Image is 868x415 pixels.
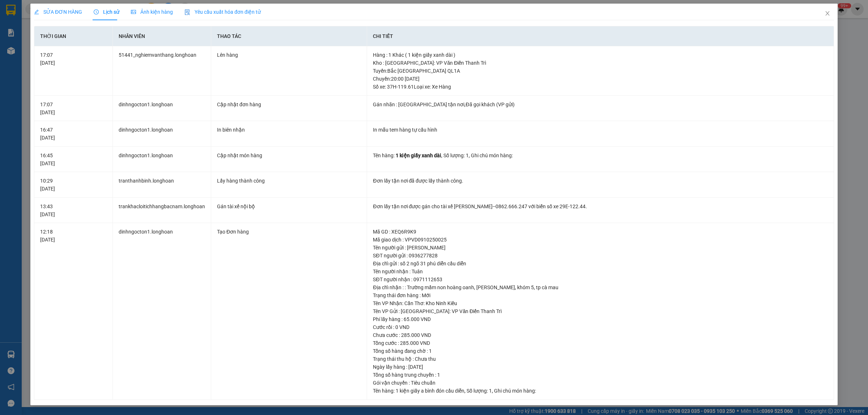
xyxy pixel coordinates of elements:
th: Chi tiết [367,26,834,46]
div: Tên người gửi : [PERSON_NAME] [373,244,828,252]
div: Tên hàng: , Số lượng: , Ghi chú món hàng: [373,387,828,395]
div: Tổng cước : 285.000 VND [373,339,828,347]
div: Gán tài xế nội bộ [217,202,361,210]
div: Cập nhật đơn hàng [217,100,361,108]
div: Hàng : 1 Khác ( 1 kiện giấy xanh dài ) [373,51,828,59]
span: Lịch sử [94,9,119,15]
th: Nhân viên [113,26,211,46]
div: SĐT người gửi : 0936277828 [373,252,828,260]
div: Trạng thái đơn hàng : Mới [373,291,828,299]
div: 17:07 [DATE] [40,100,107,116]
span: Yêu cầu xuất hóa đơn điện tử [184,9,261,15]
div: Trạng thái thu hộ : Chưa thu [373,355,828,363]
img: icon [184,9,190,15]
td: dinhngocton1.longhoan [113,147,211,172]
span: edit [34,9,39,14]
div: Lấy hàng thành công [217,177,361,185]
div: Địa chỉ gửi : số 2 ngõ 31 phú diễn cầu diễn [373,260,828,268]
div: Kho : [GEOGRAPHIC_DATA]: VP Văn Điển Thanh Trì [373,59,828,67]
td: 51441_nghiemvanthang.longhoan [113,46,211,96]
div: Mã GD : XEQ6R9K9 [373,228,828,236]
span: 1 kiện giấy xanh dài [396,153,441,158]
div: Tên hàng: , Số lượng: , Ghi chú món hàng: [373,151,828,159]
td: dinhngocton1.longhoan [113,223,211,400]
span: Ảnh kiện hàng [131,9,173,15]
div: Tổng số hàng đang chờ : 1 [373,347,828,355]
span: 1 [489,388,492,394]
div: 16:45 [DATE] [40,151,107,167]
div: SĐT người nhận : 0971112653 [373,275,828,283]
span: 1 [466,153,469,158]
div: Cước rồi : 0 VND [373,323,828,331]
span: clock-circle [94,9,99,14]
div: Đơn lấy tận nơi đã được lấy thành công. [373,177,828,185]
div: Tạo Đơn hàng [217,228,361,236]
div: Phí lấy hàng : 65.000 VND [373,315,828,323]
span: SỬA ĐƠN HÀNG [34,9,82,15]
div: Tuyến : Bắc [GEOGRAPHIC_DATA] QL1A Chuyến: 20:00 [DATE] Số xe: 37H-119.61 Loại xe: Xe Hàng [373,67,828,91]
div: Gói vận chuyển : Tiêu chuẩn [373,379,828,387]
span: 1 kiện giấy a bình đón cầu diễn [396,388,464,394]
div: Chưa cước : 285.000 VND [373,331,828,339]
span: picture [131,9,136,14]
div: Tên VP Gửi : [GEOGRAPHIC_DATA]: VP Văn Điển Thanh Trì [373,307,828,315]
div: 12:18 [DATE] [40,228,107,244]
div: 17:07 [DATE] [40,51,107,67]
div: In mẫu tem hàng tự cấu hình [373,126,828,134]
th: Thao tác [211,26,367,46]
div: Địa chỉ nhận : : Trường mầm non hoàng oanh, [PERSON_NAME], khóm 5, tp cà mau [373,283,828,291]
div: Cập nhật món hàng [217,151,361,159]
div: In biên nhận [217,126,361,134]
div: Tên người nhận : Tuân [373,268,828,275]
div: 10:29 [DATE] [40,177,107,193]
div: 16:47 [DATE] [40,126,107,142]
button: Close [817,4,838,24]
td: dinhngocton1.longhoan [113,96,211,121]
td: trankhacloitichhangbacnam.longhoan [113,198,211,223]
div: Lên hàng [217,51,361,59]
div: Mã giao dịch : VPVD0910250025 [373,236,828,244]
td: tranthanhbinh.longhoan [113,172,211,198]
td: dinhngocton1.longhoan [113,121,211,147]
th: Thời gian [34,26,113,46]
div: Đơn lấy tận nơi được gán cho tài xế [PERSON_NAME]--0862.666.247 với biển số xe 29E-122.44. [373,202,828,210]
div: Tên VP Nhận: Cần Thơ: Kho Ninh Kiều [373,299,828,307]
div: 13:43 [DATE] [40,202,107,218]
div: Tổng số hàng trung chuyển : 1 [373,371,828,379]
span: close [825,10,830,16]
div: Ngày lấy hàng : [DATE] [373,363,828,371]
div: Gán nhãn : [GEOGRAPHIC_DATA] tận nơi,Đã gọi khách (VP gửi) [373,100,828,108]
